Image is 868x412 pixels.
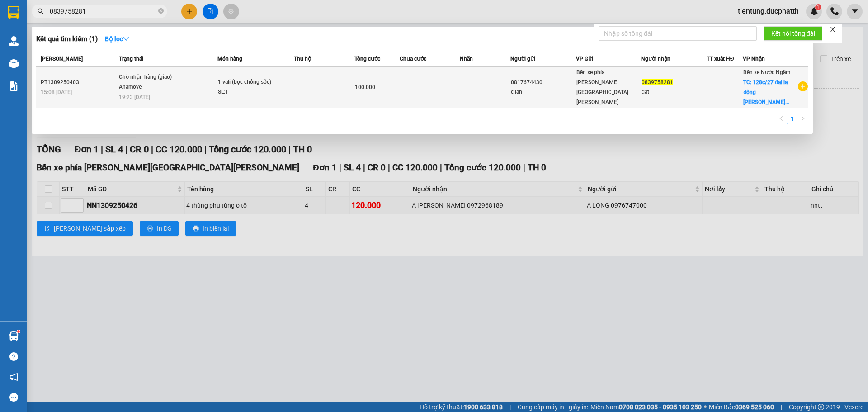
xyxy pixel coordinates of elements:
[830,26,836,33] span: close
[158,7,164,16] span: close-circle
[218,77,286,87] div: 1 vali (bọc chống sốc)
[119,56,143,62] span: Trạng thái
[119,82,187,92] div: Ahamove
[38,8,44,14] span: search
[41,56,83,62] span: [PERSON_NAME]
[119,94,150,100] span: 19:23 [DATE]
[641,56,670,62] span: Người nhận
[511,87,576,97] div: c lan
[776,114,787,124] button: left
[41,78,116,87] div: PT1309250403
[642,87,706,97] div: đạt
[41,89,72,95] span: 15:08 [DATE]
[510,56,535,62] span: Người gửi
[105,35,129,43] strong: Bộ lọc
[9,352,18,361] span: question-circle
[36,34,98,44] h3: Kết quả tìm kiếm ( 1 )
[743,69,790,76] span: Bến xe Nước Ngầm
[17,330,20,333] sup: 1
[642,79,673,85] span: 0839758281
[787,114,797,124] li: 1
[800,116,806,121] span: right
[119,72,187,82] div: Chờ nhận hàng (giao)
[218,87,286,97] div: SL: 1
[123,36,129,42] span: down
[294,56,311,62] span: Thu hộ
[743,79,789,105] span: TC: 128c/27 đại la đồng [PERSON_NAME]...
[9,59,19,68] img: warehouse-icon
[98,32,137,46] button: Bộ lọcdown
[158,8,164,14] span: close-circle
[787,114,797,124] a: 1
[707,56,734,62] span: TT xuất HĐ
[576,56,593,62] span: VP Gửi
[776,114,787,124] li: Previous Page
[798,81,808,91] span: plus-circle
[764,26,822,41] button: Kết nối tổng đài
[354,56,380,62] span: Tổng cước
[797,114,808,124] li: Next Page
[797,114,808,124] button: right
[743,56,765,62] span: VP Nhận
[355,84,375,90] span: 100.000
[599,26,757,41] input: Nhập số tổng đài
[576,69,628,105] span: Bến xe phía [PERSON_NAME][GEOGRAPHIC_DATA][PERSON_NAME]
[778,116,784,121] span: left
[217,56,242,62] span: Món hàng
[9,393,18,402] span: message
[8,6,19,19] img: logo-vxr
[9,81,19,91] img: solution-icon
[9,373,18,381] span: notification
[460,56,473,62] span: Nhãn
[9,36,19,46] img: warehouse-icon
[771,28,815,38] span: Kết nối tổng đài
[9,331,19,341] img: warehouse-icon
[50,6,156,16] input: Tìm tên, số ĐT hoặc mã đơn
[400,56,426,62] span: Chưa cước
[511,78,576,87] div: 0817674430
